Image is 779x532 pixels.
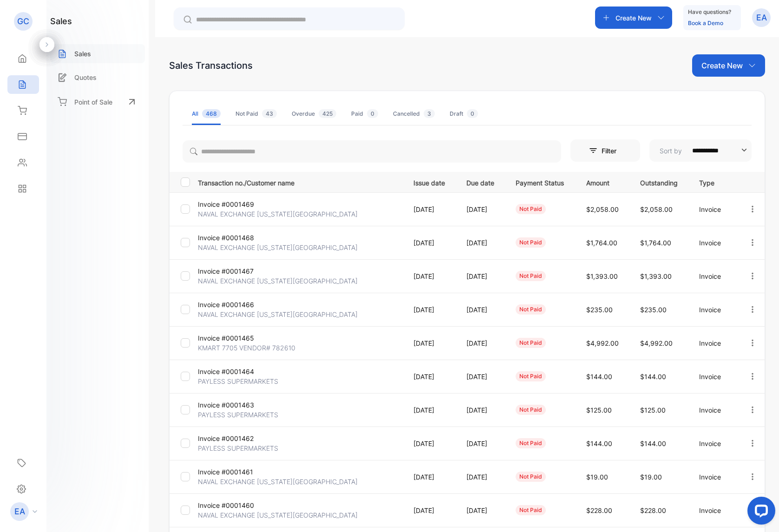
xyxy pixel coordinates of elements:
[424,109,435,118] span: 3
[699,472,729,482] p: Invoice
[586,506,612,514] span: $228.00
[586,176,621,188] p: Amount
[586,473,608,481] span: $19.00
[516,271,546,281] div: not paid
[466,176,497,188] p: Due date
[466,271,497,281] p: [DATE]
[198,400,266,410] p: Invoice #0001463
[640,339,673,347] span: $4,992.00
[198,233,266,243] p: Invoice #0001468
[660,146,682,156] p: Sort by
[516,338,546,348] div: not paid
[198,433,266,443] p: Invoice #0001462
[699,238,729,248] p: Invoice
[292,110,336,118] div: Overdue
[17,15,29,27] p: GC
[262,109,277,118] span: 43
[236,110,277,118] div: Not Paid
[640,306,667,314] span: $235.00
[198,243,358,252] p: NAVAL EXCHANGE [US_STATE][GEOGRAPHIC_DATA]
[516,204,546,214] div: not paid
[699,338,729,348] p: Invoice
[413,372,447,381] p: [DATE]
[466,405,497,415] p: [DATE]
[413,338,447,348] p: [DATE]
[640,205,673,213] span: $2,058.00
[450,110,478,118] div: Draft
[50,15,72,27] h1: sales
[586,272,618,280] span: $1,393.00
[198,209,358,219] p: NAVAL EXCHANGE [US_STATE][GEOGRAPHIC_DATA]
[198,510,358,520] p: NAVAL EXCHANGE [US_STATE][GEOGRAPHIC_DATA]
[319,109,336,118] span: 425
[516,304,546,315] div: not paid
[586,205,619,213] span: $2,058.00
[413,305,447,315] p: [DATE]
[615,13,652,23] p: Create New
[413,271,447,281] p: [DATE]
[466,372,497,381] p: [DATE]
[516,371,546,381] div: not paid
[351,110,378,118] div: Paid
[466,305,497,315] p: [DATE]
[198,309,358,319] p: NAVAL EXCHANGE [US_STATE][GEOGRAPHIC_DATA]
[413,439,447,448] p: [DATE]
[202,109,221,118] span: 468
[466,472,497,482] p: [DATE]
[640,473,662,481] span: $19.00
[198,467,266,477] p: Invoice #0001461
[50,92,145,112] a: Point of Sale
[701,60,743,71] p: Create New
[466,238,497,248] p: [DATE]
[640,272,672,280] span: $1,393.00
[699,305,729,315] p: Invoice
[752,7,771,29] button: EA
[516,405,546,415] div: not paid
[413,405,447,415] p: [DATE]
[699,506,729,515] p: Invoice
[649,139,752,162] button: Sort by
[516,176,567,188] p: Payment Status
[198,410,278,420] p: PAYLESS SUPERMARKETS
[198,477,358,486] p: NAVAL EXCHANGE [US_STATE][GEOGRAPHIC_DATA]
[640,506,666,514] span: $228.00
[586,406,612,414] span: $125.00
[192,110,221,118] div: All
[393,110,435,118] div: Cancelled
[586,373,612,381] span: $144.00
[198,176,402,188] p: Transaction no./Customer name
[692,54,765,77] button: Create New
[413,176,447,188] p: Issue date
[50,44,145,63] a: Sales
[198,343,295,353] p: KMART 7705 VENDOR# 782610
[413,472,447,482] p: [DATE]
[595,7,672,29] button: Create New
[198,443,278,453] p: PAYLESS SUPERMARKETS
[74,97,112,107] p: Point of Sale
[413,238,447,248] p: [DATE]
[586,440,612,447] span: $144.00
[516,505,546,515] div: not paid
[640,440,666,447] span: $144.00
[516,438,546,448] div: not paid
[740,493,779,532] iframe: LiveChat chat widget
[466,439,497,448] p: [DATE]
[413,506,447,515] p: [DATE]
[586,339,619,347] span: $4,992.00
[640,239,671,247] span: $1,764.00
[198,500,266,510] p: Invoice #0001460
[367,109,378,118] span: 0
[516,237,546,248] div: not paid
[198,376,278,386] p: PAYLESS SUPERMARKETS
[640,373,666,381] span: $144.00
[466,338,497,348] p: [DATE]
[467,109,478,118] span: 0
[74,49,91,59] p: Sales
[198,300,266,309] p: Invoice #0001466
[586,239,617,247] span: $1,764.00
[699,271,729,281] p: Invoice
[756,12,767,24] p: EA
[699,405,729,415] p: Invoice
[688,7,731,17] p: Have questions?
